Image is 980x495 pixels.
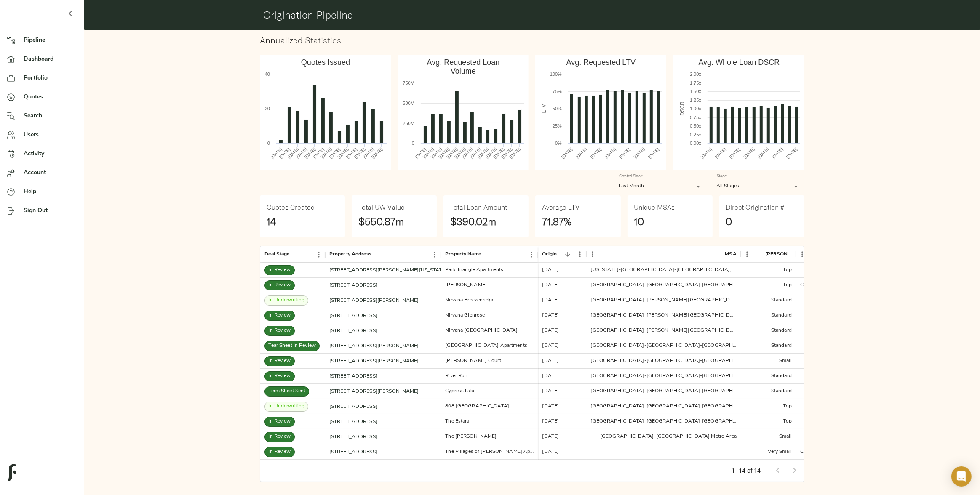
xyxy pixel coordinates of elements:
span: Tear Sheet In Review [265,342,319,349]
div: Cypress Lake [445,388,475,395]
a: [STREET_ADDRESS] [329,313,377,318]
div: [DATE] [538,399,587,414]
div: Last Month [619,181,703,192]
span: Help [24,187,77,196]
div: Palm Bay-Melbourne-Titusville, FL Metro Area [591,357,737,365]
text: [DATE] [633,147,646,160]
div: [DATE] [538,429,587,444]
div: Construction Takeout, Grow into Agency Takeout [800,448,913,455]
text: [DATE] [785,147,798,160]
text: [DATE] [575,147,588,160]
text: [DATE] [354,147,366,160]
text: [DATE] [414,147,427,160]
svg: Avg. Whole Loan DSCR [673,55,804,170]
div: The Estara [445,418,469,425]
div: Standard [771,342,792,349]
div: Nirvana Laurel Springs [445,327,518,334]
text: 1.00x [690,106,701,111]
button: Menu [796,248,809,261]
span: In Review [265,282,294,289]
text: [DATE] [461,147,474,160]
div: Los Angeles-Long Beach-Anaheim, CA Metro Area [591,282,737,289]
p: 1–14 of 14 [732,466,761,475]
h6: Quotes Created [267,202,315,213]
span: Portfolio [24,74,77,82]
text: [DATE] [328,147,341,160]
text: [DATE] [561,147,574,160]
div: Dallas-Fort Worth-Arlington, TX Metro Area [591,418,737,425]
span: In Review [265,357,294,365]
div: 808 Cleveland [445,403,509,410]
text: [DATE] [485,147,498,160]
strong: 14 [267,215,276,228]
a: [STREET_ADDRESS] [329,374,377,379]
div: Deal Stage [260,246,325,263]
span: Pipeline [24,36,77,45]
div: Grand Monarch Apartments [445,342,527,349]
div: [DATE] [538,308,587,323]
text: [DATE] [501,147,513,160]
text: [DATE] [295,147,308,160]
svg: Avg. Requested LTV [535,55,666,170]
div: [DATE] [538,369,587,384]
div: Longview, TX Metro Area [600,433,737,440]
div: Construction Takeout, Grow into Agency Takeout [800,282,913,289]
strong: 10 [634,215,644,228]
span: In Review [265,266,294,274]
text: [DATE] [619,147,631,160]
div: Lumia [445,282,487,289]
button: Sort [713,248,725,260]
text: 1.75x [690,80,701,85]
span: In Review [265,418,294,425]
div: [DATE] [538,338,587,354]
h6: Total UW Value [358,202,405,213]
text: 500M [403,101,415,106]
a: [STREET_ADDRESS][PERSON_NAME] [329,298,419,303]
label: Created Since: [619,175,643,178]
div: Small [779,433,792,440]
div: Chicago-Naperville-Elgin, IL-IN Metro Area [591,403,737,410]
text: 0 [267,141,270,146]
a: [STREET_ADDRESS] [329,328,377,333]
span: In Review [265,373,294,380]
text: 0.00x [690,141,701,146]
text: 20 [265,106,270,111]
text: [DATE] [270,147,283,160]
text: DSCR [679,101,685,116]
button: Sort [290,249,302,261]
div: Property Name [441,246,538,263]
text: 50% [553,106,562,111]
text: [DATE] [430,147,443,160]
div: Park Triangle Apartments [445,266,503,274]
text: [DATE] [312,147,325,160]
div: Top [783,266,792,274]
a: [STREET_ADDRESS][PERSON_NAME] [329,359,419,364]
div: MSA [725,246,737,263]
div: River Run [445,373,467,380]
div: Atlanta-Sandy Springs-Roswell, GA Metro Area [591,312,737,319]
div: Houston-Pasadena-The Woodlands, TX Metro Area [591,388,737,395]
div: Origination Date [538,246,587,263]
div: Freddie Market Tier [741,246,796,263]
div: Standard [771,312,792,319]
div: [DATE] [538,444,587,460]
text: LTV [541,104,547,113]
a: [STREET_ADDRESS] [329,450,377,455]
div: Deal Stage [264,246,289,263]
button: Sort [753,248,765,260]
span: Activity [24,149,77,158]
a: [STREET_ADDRESS] [329,283,377,288]
text: 25% [553,123,562,128]
text: [DATE] [454,147,467,160]
span: In Underwriting [265,403,308,410]
text: [DATE] [438,147,451,160]
div: Nirvana Glenrose [445,312,485,319]
div: Nirvana Breckenridge [445,297,494,304]
h6: Average LTV [542,202,579,213]
div: Standard [771,388,792,395]
text: 750M [403,80,415,85]
div: Houston-Pasadena-The Woodlands, TX Metro Area [591,342,737,349]
text: [DATE] [446,147,459,160]
text: [DATE] [771,147,784,160]
text: 0% [555,141,562,146]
